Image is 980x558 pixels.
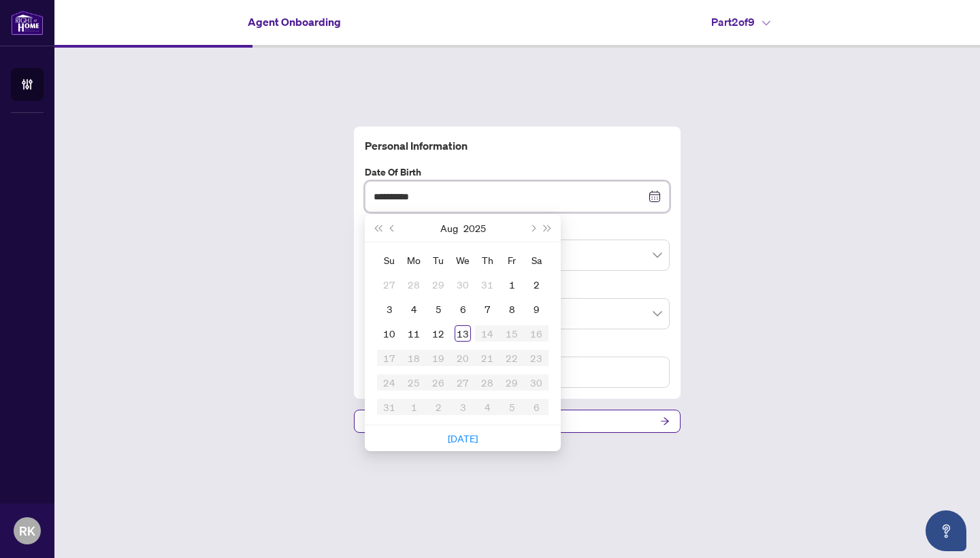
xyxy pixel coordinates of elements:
[451,395,475,419] td: 2025-09-03
[426,370,451,395] td: 2025-08-26
[479,350,495,366] div: 21
[475,297,500,321] td: 2025-08-07
[377,297,402,321] td: 2025-08-03
[451,297,475,321] td: 2025-08-06
[475,395,500,419] td: 2025-09-04
[377,395,402,419] td: 2025-08-31
[426,321,451,346] td: 2025-08-12
[381,325,397,342] div: 10
[451,370,475,395] td: 2025-08-27
[430,276,446,293] div: 29
[377,248,402,272] th: Su
[426,297,451,321] td: 2025-08-05
[402,248,426,272] th: Mo
[402,297,426,321] td: 2025-08-04
[377,321,402,346] td: 2025-08-10
[455,350,471,366] div: 20
[430,301,446,317] div: 5
[430,325,446,342] div: 12
[926,510,966,551] button: Open asap
[430,350,446,366] div: 19
[377,272,402,297] td: 2025-07-27
[11,10,44,35] img: logo
[426,395,451,419] td: 2025-09-02
[524,346,549,370] td: 2025-08-23
[479,301,495,317] div: 7
[540,214,555,242] button: Next year (Control + right)
[479,276,495,293] div: 31
[455,301,471,317] div: 6
[381,301,397,317] div: 3
[528,374,544,391] div: 30
[381,399,397,415] div: 31
[451,346,475,370] td: 2025-08-20
[524,248,549,272] th: Sa
[248,14,341,30] h4: Agent Onboarding
[451,248,475,272] th: We
[524,395,549,419] td: 2025-09-06
[402,395,426,419] td: 2025-09-01
[455,374,471,391] div: 27
[479,374,495,391] div: 28
[504,301,520,317] div: 8
[524,272,549,297] td: 2025-08-02
[711,14,770,30] h4: Part 2 of 9
[406,399,422,415] div: 1
[475,272,500,297] td: 2025-07-31
[19,521,35,540] span: RK
[500,370,524,395] td: 2025-08-29
[528,350,544,366] div: 23
[500,321,524,346] td: 2025-08-15
[426,272,451,297] td: 2025-07-29
[475,248,500,272] th: Th
[402,321,426,346] td: 2025-08-11
[406,276,422,293] div: 28
[475,346,500,370] td: 2025-08-21
[479,399,495,415] div: 4
[504,350,520,366] div: 22
[500,297,524,321] td: 2025-08-08
[365,165,670,180] label: Date of Birth
[426,346,451,370] td: 2025-08-19
[500,272,524,297] td: 2025-08-01
[528,301,544,317] div: 9
[455,325,471,342] div: 13
[528,325,544,342] div: 16
[377,370,402,395] td: 2025-08-24
[406,301,422,317] div: 4
[406,350,422,366] div: 18
[451,272,475,297] td: 2025-07-30
[402,370,426,395] td: 2025-08-25
[426,248,451,272] th: Tu
[430,374,446,391] div: 26
[528,276,544,293] div: 2
[370,214,385,242] button: Last year (Control + left)
[528,399,544,415] div: 6
[385,214,400,242] button: Previous month (PageUp)
[479,325,495,342] div: 14
[660,416,670,426] span: arrow-right
[402,346,426,370] td: 2025-08-18
[524,321,549,346] td: 2025-08-16
[381,350,397,366] div: 17
[455,399,471,415] div: 3
[381,276,397,293] div: 27
[500,395,524,419] td: 2025-09-05
[455,276,471,293] div: 30
[430,399,446,415] div: 2
[448,432,478,444] a: [DATE]
[524,297,549,321] td: 2025-08-09
[402,272,426,297] td: 2025-07-28
[524,370,549,395] td: 2025-08-30
[440,214,458,242] button: Choose a month
[504,399,520,415] div: 5
[500,248,524,272] th: Fr
[504,276,520,293] div: 1
[500,346,524,370] td: 2025-08-22
[381,374,397,391] div: 24
[504,374,520,391] div: 29
[475,321,500,346] td: 2025-08-14
[504,325,520,342] div: 15
[451,321,475,346] td: 2025-08-13
[475,370,500,395] td: 2025-08-28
